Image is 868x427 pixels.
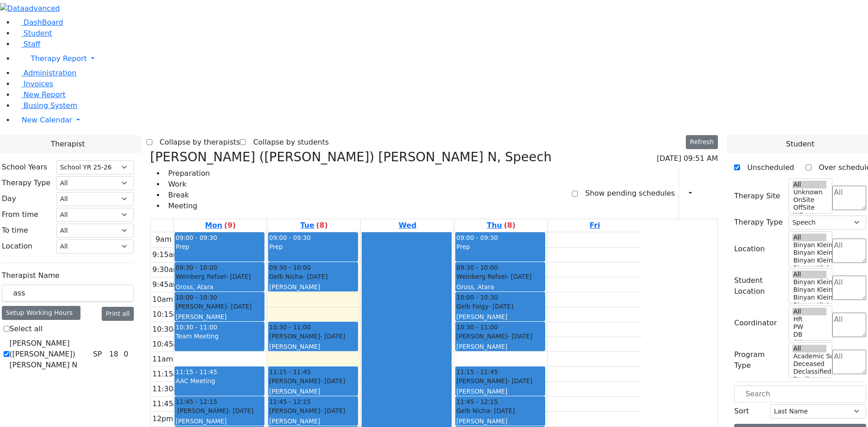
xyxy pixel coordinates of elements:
[2,162,47,173] label: School Years
[734,349,783,371] label: Program Type
[734,275,783,297] label: Student Location
[269,376,357,385] div: [PERSON_NAME]
[712,186,718,201] div: Delete
[165,201,210,211] li: Meeting
[151,384,187,394] div: 11:30am
[14,111,868,129] a: New Calendar
[456,312,544,321] div: [PERSON_NAME]
[734,385,866,403] input: Search
[175,242,264,251] div: Prep
[490,407,514,414] span: - [DATE]
[175,272,264,281] div: Weinberg Refoel
[793,315,827,323] option: HR
[2,178,51,188] label: Therapy Type
[793,338,827,346] option: AH
[2,270,60,281] label: Therapist Name
[456,376,544,385] div: [PERSON_NAME]
[14,29,52,38] a: Student
[696,186,701,201] div: Report
[2,306,80,320] div: Setup Working Hours
[793,234,827,241] option: All
[24,90,66,99] span: New Report
[793,181,827,188] option: All
[31,54,87,63] span: Therapy Report
[320,333,345,340] span: - [DATE]
[175,397,217,406] span: 11:45 - 12:15
[793,323,827,331] option: PW
[151,264,182,275] div: 9:30am
[269,342,357,351] div: [PERSON_NAME]
[793,188,827,196] option: Unknown
[456,293,498,302] span: 10:00 - 10:30
[456,263,498,272] span: 09:30 - 10:00
[793,331,827,338] option: DB
[203,219,237,232] a: September 8, 2025
[456,397,498,406] span: 11:45 - 12:15
[793,375,827,383] option: Declines
[793,360,827,368] option: Deceased
[90,349,106,360] div: SP
[507,377,532,385] span: - [DATE]
[734,318,777,328] label: Coordinator
[793,308,827,315] option: All
[704,186,709,201] div: Setup
[175,368,217,375] span: 11:15 - 11:45
[152,135,240,150] label: Collapse by therapists
[24,80,53,88] span: Invoices
[102,307,134,321] button: Print all
[786,139,814,150] span: Student
[175,293,217,302] span: 10:00 - 10:30
[832,276,866,300] textarea: Search
[793,301,827,309] option: Binyan Klein 2
[793,204,827,211] option: OffSite
[2,193,16,204] label: Day
[175,417,264,426] div: [PERSON_NAME]
[2,285,134,302] input: Search
[456,282,544,291] div: Gross, Atara
[316,220,328,231] label: (8)
[14,101,77,110] a: Busing System
[488,303,513,310] span: - [DATE]
[456,332,544,341] div: [PERSON_NAME]
[151,413,175,424] div: 12pm
[793,257,827,264] option: Binyan Klein 3
[269,272,357,281] div: Gelb Nicha
[14,80,53,88] a: Invoices
[320,377,345,385] span: - [DATE]
[485,219,517,232] a: September 11, 2025
[734,244,765,254] label: Location
[793,368,827,375] option: Declassified
[269,397,311,406] span: 11:45 - 12:15
[507,333,532,340] span: - [DATE]
[24,40,40,48] span: Staff
[224,220,236,231] label: (9)
[269,263,311,272] span: 09:30 - 10:00
[734,217,783,228] label: Therapy Type
[151,324,187,335] div: 10:30am
[2,241,33,252] label: Location
[832,239,866,263] textarea: Search
[175,263,217,272] span: 09:30 - 10:00
[686,135,718,149] button: Refresh
[734,406,749,417] label: Sort
[793,345,827,352] option: All
[456,342,544,351] div: [PERSON_NAME]
[793,271,827,278] option: All
[320,407,345,414] span: - [DATE]
[269,282,357,291] div: [PERSON_NAME]
[151,369,187,380] div: 11:15am
[165,190,210,201] li: Break
[151,279,182,290] div: 9:45am
[269,234,311,241] span: 09:00 - 09:30
[175,312,264,321] div: [PERSON_NAME]
[793,278,827,286] option: Binyan Klein 5
[793,294,827,301] option: Binyan Klein 3
[14,90,66,99] a: New Report
[298,219,330,232] a: September 9, 2025
[122,349,130,360] div: 0
[793,241,827,249] option: Binyan Klein 5
[734,191,780,202] label: Therapy Site
[269,323,311,332] span: 10:30 - 11:00
[793,249,827,257] option: Binyan Klein 4
[2,225,28,236] label: To time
